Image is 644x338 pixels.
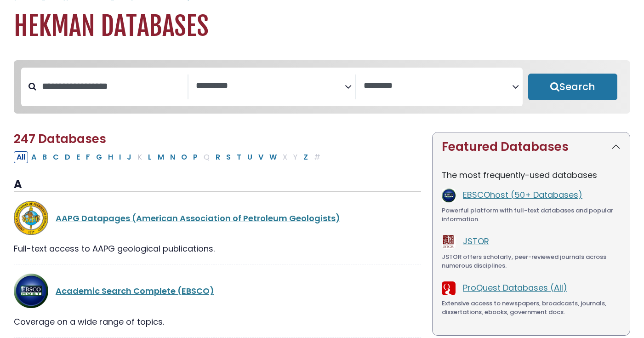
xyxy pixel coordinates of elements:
button: Filter Results G [93,151,105,163]
button: Submit for Search Results [528,74,617,100]
div: JSTOR offers scholarly, peer-reviewed journals across numerous disciplines. [442,252,621,270]
button: Filter Results T [234,151,244,163]
button: Filter Results U [245,151,255,163]
button: Filter Results V [256,151,266,163]
p: The most frequently-used databases [442,169,621,181]
nav: Search filters [14,60,630,114]
button: Filter Results M [155,151,167,163]
div: Full-text access to AAPG geological publications. [14,242,421,255]
button: Featured Databases [433,132,630,161]
button: Filter Results F [83,151,93,163]
div: Alpha-list to filter by first letter of database name [14,151,324,162]
button: Filter Results E [74,151,83,163]
button: Filter Results A [28,151,39,163]
a: ProQuest Databases (All) [463,282,567,293]
button: Filter Results L [145,151,154,163]
button: Filter Results B [40,151,50,163]
button: Filter Results H [105,151,116,163]
button: Filter Results Z [301,151,311,163]
div: Coverage on a wide range of topics. [14,315,421,328]
div: Extensive access to newspapers, broadcasts, journals, dissertations, ebooks, government docs. [442,299,621,317]
button: Filter Results S [223,151,234,163]
textarea: Search [364,81,512,91]
textarea: Search [196,81,344,91]
div: Powerful platform with full-text databases and popular information. [442,206,621,224]
button: Filter Results O [178,151,190,163]
h1: Hekman Databases [14,11,630,42]
button: Filter Results P [190,151,200,163]
button: Filter Results C [50,151,62,163]
a: AAPG Datapages (American Association of Petroleum Geologists) [56,212,340,224]
h3: A [14,178,421,192]
span: 247 Databases [14,131,106,147]
button: Filter Results N [167,151,178,163]
button: Filter Results W [267,151,279,163]
a: EBSCOhost (50+ Databases) [463,189,582,201]
input: Search database by title or keyword [36,79,188,94]
button: Filter Results J [124,151,134,163]
a: Academic Search Complete (EBSCO) [56,285,214,297]
a: JSTOR [463,235,489,247]
button: All [14,151,28,163]
button: Filter Results I [116,151,124,163]
button: Filter Results R [213,151,223,163]
button: Filter Results D [62,151,73,163]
